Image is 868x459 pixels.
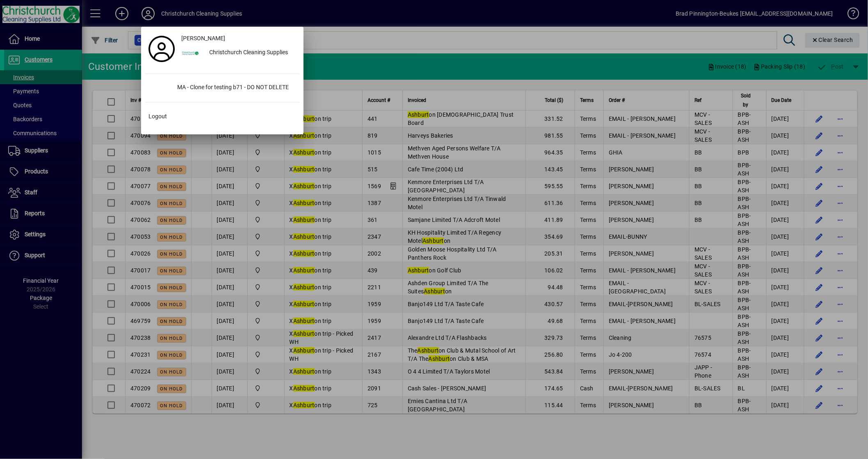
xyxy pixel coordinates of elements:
[171,81,299,95] div: MA - Clone for testing b71 - DO NOT DELETE
[178,31,299,46] a: [PERSON_NAME]
[145,81,299,95] button: MA - Clone for testing b71 - DO NOT DELETE
[178,46,299,60] button: Christchurch Cleaning Supplies
[145,42,178,56] a: Profile
[145,109,299,124] button: Logout
[181,34,225,43] span: [PERSON_NAME]
[148,112,167,121] span: Logout
[203,46,299,60] div: Christchurch Cleaning Supplies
